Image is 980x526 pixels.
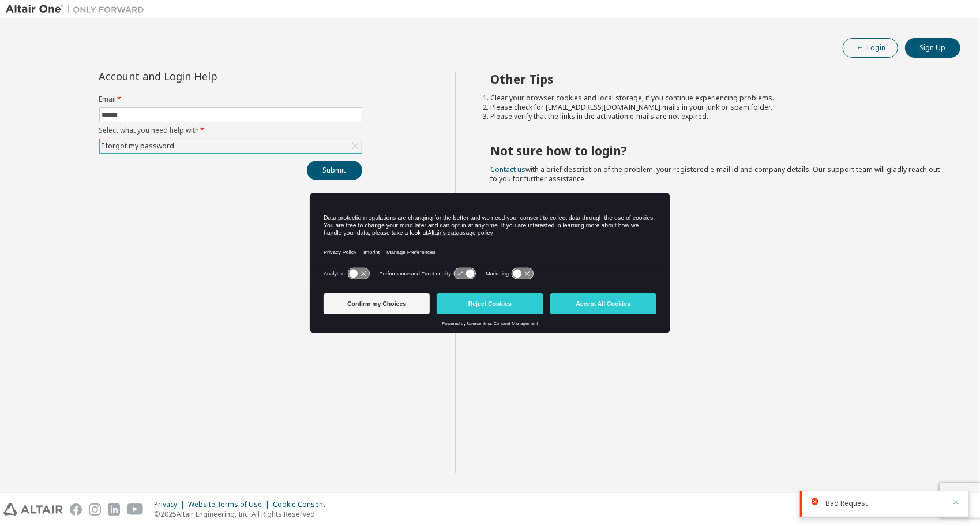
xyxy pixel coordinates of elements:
div: Cookie Consent [273,500,332,509]
button: Sign Up [905,38,960,58]
div: Account and Login Help [99,72,310,81]
span: with a brief description of the problem, your registered e-mail id and company details. Our suppo... [490,165,940,184]
img: facebook.svg [70,503,82,516]
li: Please check for [EMAIL_ADDRESS][DOMAIN_NAME] mails in your junk or spam folder. [490,103,940,112]
label: Email [99,95,362,104]
span: Bad Request [825,499,868,508]
img: youtube.svg [127,503,144,516]
button: Submit [307,161,362,180]
p: © 2025 Altair Engineering, Inc. All Rights Reserved. [154,509,332,519]
div: Website Terms of Use [188,500,273,509]
div: I forgot my password [100,139,362,153]
a: Contact us [490,165,525,174]
li: Please verify that the links in the activation e-mails are not expired. [490,112,940,121]
li: Clear your browser cookies and local storage, if you continue experiencing problems. [490,94,940,103]
img: linkedin.svg [108,503,120,516]
img: instagram.svg [89,503,101,516]
img: Altair One [6,3,150,15]
label: Select what you need help with [99,126,362,135]
div: I forgot my password [100,140,177,152]
h2: Other Tips [490,72,940,87]
img: altair_logo.svg [3,503,63,516]
button: Login [843,38,898,58]
h2: Not sure how to login? [490,143,940,158]
div: Privacy [154,500,188,509]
